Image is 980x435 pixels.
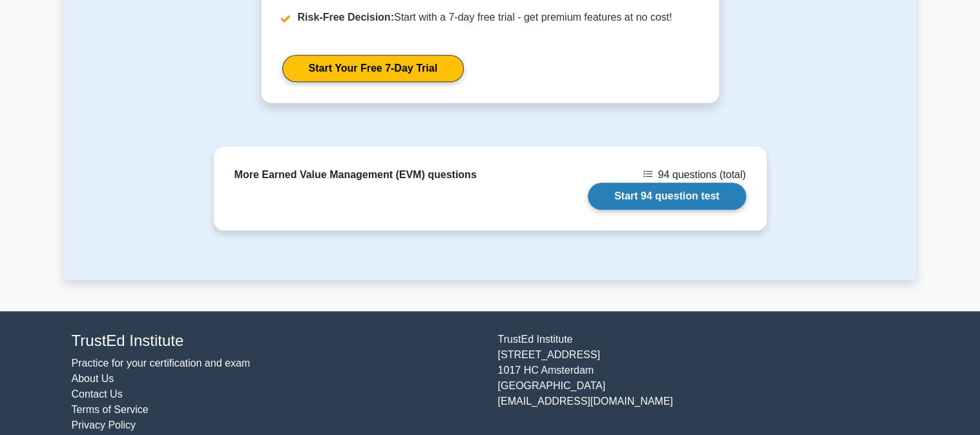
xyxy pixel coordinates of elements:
[72,389,123,400] a: Contact Us
[490,332,917,433] div: TrustEd Institute [STREET_ADDRESS] 1017 HC Amsterdam [GEOGRAPHIC_DATA] [EMAIL_ADDRESS][DOMAIN_NAME]
[72,373,114,384] a: About Us
[588,183,746,210] a: Start 94 question test
[72,420,136,430] a: Privacy Policy
[72,404,149,415] a: Terms of Service
[72,358,251,369] a: Practice for your certification and exam
[72,332,483,350] h4: TrustEd Institute
[282,55,464,82] a: Start Your Free 7-Day Trial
